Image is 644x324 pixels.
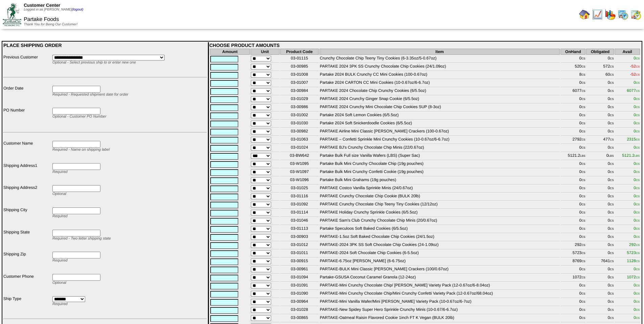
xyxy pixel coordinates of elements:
td: 0 [586,282,614,290]
span: CS [581,308,585,311]
span: CS [581,195,585,198]
span: CS [610,171,614,174]
td: Partake 2024 CARTON CC Mini Cookies (10-0.67oz/6-6.7oz) [319,80,560,87]
td: Partake Bulk Mini Crunchy Chocolate Chip (19g pouches) [319,161,560,168]
span: CS [636,300,640,303]
span: 0 [634,145,640,150]
span: CS [610,300,614,303]
td: Shipping Address2 [3,185,51,206]
span: CS [636,106,640,109]
td: PARTAKE-BULK Mini Classic [PERSON_NAME] Crackers (100/0.67oz) [319,266,560,274]
span: CS [581,219,585,222]
img: ZoRoCo_Logo(Green%26Foil)%20jpg.webp [3,3,21,26]
span: CS [610,179,614,182]
td: 03-01030 [280,120,319,128]
td: 0 [560,161,586,168]
td: 0 [586,145,614,152]
td: 03-01116 [280,193,319,201]
td: 03-01094 [280,274,319,282]
td: 03-01012 [280,242,319,249]
span: CS [636,260,640,263]
span: 0 [634,299,640,304]
span: CS [610,73,614,76]
td: 03-W1096 [280,177,319,184]
td: 0 [560,55,586,63]
span: -52 [630,72,640,77]
td: 03-00915 [280,258,319,266]
span: 0 [634,80,640,85]
span: CS [636,163,640,166]
span: 0 [634,234,640,239]
span: CS [636,227,640,230]
span: CS [581,114,585,117]
span: CS [636,171,640,174]
span: CS [610,244,614,247]
span: CS [581,203,585,206]
span: CS [581,98,585,101]
td: 520 [560,64,586,71]
span: CS [636,90,640,93]
td: 0 [586,161,614,168]
td: PARTAKE-1.5oz Soft Baked Chocolate Chip Cookies (24/1.5oz) [319,234,560,241]
span: CS [610,81,614,84]
td: 03-01007 [280,80,319,87]
td: 0 [560,169,586,176]
td: 03-BW642 [280,153,319,160]
span: CS [581,235,585,239]
span: 0 [634,161,640,166]
td: 0 [560,177,586,184]
td: 0 [560,307,586,314]
td: 0 [560,226,586,233]
td: PARTAKE-2024 3PK SS Soft Chocolate Chip Cookies (24-1.09oz) [319,242,560,249]
span: CS [610,276,614,279]
td: 0 [586,112,614,120]
span: CS [581,146,585,149]
td: 0 [560,128,586,136]
span: CS [636,276,640,279]
td: 5121.2 [560,153,586,160]
span: CS [636,122,640,125]
span: CS [636,114,640,117]
span: 0 [634,185,640,190]
img: graph.gif [605,9,616,20]
span: CS [581,211,585,214]
td: 03-00985 [280,64,319,71]
td: 572 [586,64,614,71]
span: CS [610,252,614,255]
td: 0 [586,234,614,241]
span: Optional [52,192,66,196]
span: 0 [634,194,640,198]
span: Required [52,302,68,306]
td: Shipping Zip [3,251,51,273]
span: CS [636,187,640,190]
td: 03-01063 [280,136,319,144]
span: CS [581,276,585,279]
td: 0 [560,299,586,306]
div: PLACE SHIPPING ORDER [3,43,207,48]
td: 0 [560,145,586,152]
td: 0 [560,104,586,111]
td: 0 [560,96,586,103]
td: 0 [560,234,586,241]
td: 03-01029 [280,96,319,103]
td: PARTAKE BJ's Crunchy Chocolate Chip Minis (22/0.67oz) [319,145,560,152]
td: 0 [586,128,614,136]
td: PARTAKE 2024 Crunchy Ginger Snap Cookie (6/5.5oz) [319,96,560,103]
td: Partake 2024 Soft Snickerdoodle Cookies (6/5.5oz) [319,120,560,128]
span: LBS [609,154,614,157]
span: CS [636,98,640,101]
span: CS [610,187,614,190]
span: CS [610,203,614,206]
td: 0 [560,120,586,128]
td: 0 [560,291,586,298]
span: CS [636,268,640,271]
span: LBS [635,154,640,157]
td: 03-00984 [280,88,319,95]
span: CS [581,300,585,303]
span: CS [610,308,614,311]
span: Optional - Customer PO Number [52,115,106,119]
span: CS [581,187,585,190]
img: calendarinout.gif [630,9,641,20]
td: 6077 [560,88,586,95]
td: 03-01090 [280,291,319,298]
